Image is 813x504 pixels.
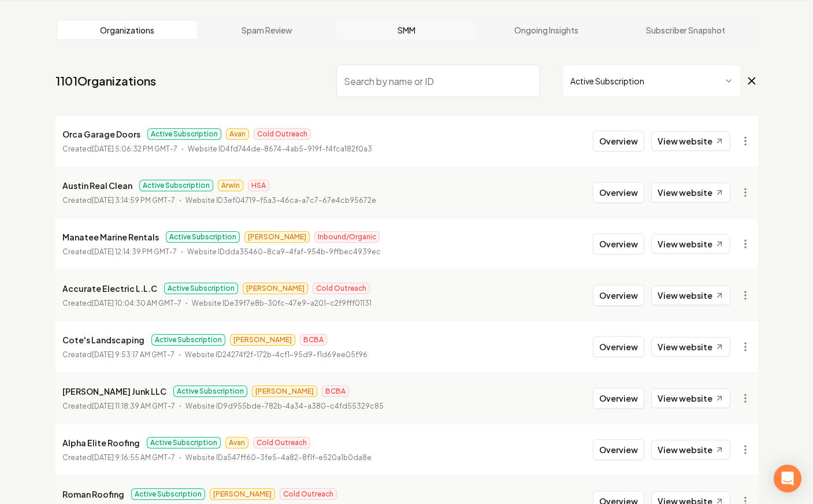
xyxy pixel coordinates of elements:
span: Cold Outreach [254,128,311,140]
button: Overview [593,336,644,357]
span: Active Subscription [164,283,238,294]
p: Orca Garage Doors [62,127,140,141]
button: Overview [593,388,644,409]
p: Created [62,246,177,258]
button: Overview [593,131,644,151]
a: View website [651,286,730,305]
button: Overview [593,182,644,203]
p: Alpha Elite Roofing [62,436,140,450]
a: View website [651,388,730,408]
p: Created [62,401,175,412]
a: SMM [337,21,477,39]
span: Cold Outreach [280,488,337,500]
span: [PERSON_NAME] [252,386,317,397]
span: Cold Outreach [253,437,310,449]
time: [DATE] 10:04:30 AM GMT-7 [92,299,181,307]
button: Overview [593,439,644,460]
a: View website [651,337,730,357]
time: [DATE] 9:53:17 AM GMT-7 [92,350,175,359]
p: Accurate Electric L.L.C [62,281,157,295]
a: View website [651,131,730,151]
time: [DATE] 3:14:59 PM GMT-7 [92,196,175,205]
p: Created [62,298,181,309]
a: Spam Review [197,21,337,39]
span: BCBA [300,334,327,346]
span: Avan [226,128,249,140]
input: Search by name or ID [336,65,540,97]
a: View website [651,440,730,459]
span: Active Subscription [147,437,221,449]
span: BCBA [322,386,349,397]
p: [PERSON_NAME] Junk LLC [62,384,166,398]
span: Cold Outreach [313,283,370,294]
time: [DATE] 11:18:39 AM GMT-7 [92,402,175,410]
p: Website ID 9d955bde-782b-4a34-a380-c4fd55329c85 [185,401,384,412]
span: Inbound/Organic [314,231,380,243]
time: [DATE] 9:16:55 AM GMT-7 [92,453,175,462]
span: Arwin [218,180,243,191]
button: Overview [593,234,644,254]
span: [PERSON_NAME] [243,283,308,294]
a: Subscriber Snapshot [616,21,756,39]
span: [PERSON_NAME] [210,488,275,500]
span: Active Subscription [147,128,221,140]
div: Open Intercom Messenger [774,465,801,492]
p: Created [62,349,175,361]
span: [PERSON_NAME] [244,231,310,243]
p: Roman Roofing [62,487,124,501]
p: Created [62,143,177,155]
span: Active Subscription [131,488,205,500]
span: Active Subscription [139,180,213,191]
p: Website ID 3ef04719-f5a3-46ca-a7c7-67e4cb95672e [185,195,376,206]
time: [DATE] 12:14:39 PM GMT-7 [92,247,177,256]
time: [DATE] 5:06:32 PM GMT-7 [92,144,177,153]
p: Website ID a547ff60-3fe5-4a82-8f1f-e520a1b0da8e [185,452,372,464]
p: Website ID 4fd744de-8674-4ab5-919f-f4fca182f0a3 [188,143,372,155]
span: Active Subscription [173,386,247,397]
span: Active Subscription [151,334,225,346]
span: Avan [225,437,248,449]
p: Austin Real Clean [62,179,132,192]
a: View website [651,183,730,202]
p: Manatee Marine Rentals [62,230,159,244]
p: Cote's Landscaping [62,333,144,347]
a: Organizations [58,21,198,39]
span: Active Subscription [166,231,240,243]
p: Created [62,195,175,206]
button: Overview [593,285,644,306]
a: 1101Organizations [55,73,156,89]
a: View website [651,234,730,254]
p: Created [62,452,175,464]
a: Ongoing Insights [476,21,616,39]
p: Website ID 24274f2f-172b-4cf1-95d9-f1d69ee05f96 [185,349,367,361]
p: Website ID dda35460-8ca9-4faf-954b-9ffbec4939ec [187,246,381,258]
p: Website ID e39f7e8b-30fc-47e9-a201-c2f9fff01131 [192,298,372,309]
span: HSA [248,180,269,191]
span: [PERSON_NAME] [230,334,295,346]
